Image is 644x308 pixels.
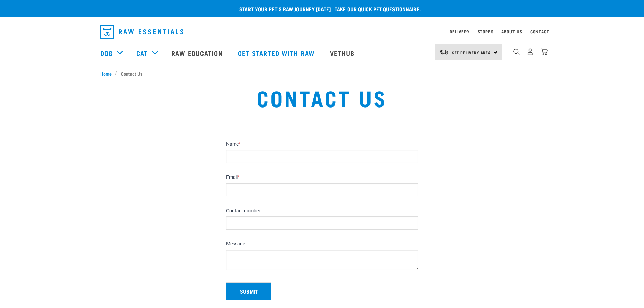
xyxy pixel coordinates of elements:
[165,40,231,67] a: Raw Education
[136,48,148,58] a: Cat
[335,7,421,10] a: take our quick pet questionnaire.
[439,49,449,55] img: van-moving.png
[478,30,494,33] a: Stores
[100,70,112,77] span: Home
[226,141,418,147] label: Name
[95,22,549,41] nav: dropdown navigation
[100,70,544,77] nav: breadcrumbs
[100,25,183,39] img: Raw Essentials Logo
[226,174,418,181] label: Email
[323,40,363,67] a: Vethub
[226,208,418,214] label: Contact number
[231,40,323,67] a: Get started with Raw
[100,70,115,77] a: Home
[226,282,271,300] button: Submit
[541,48,548,55] img: home-icon@2x.png
[119,85,524,110] h1: Contact Us
[513,49,520,55] img: home-icon-1@2x.png
[100,48,113,58] a: Dog
[527,48,534,55] img: user.png
[450,30,469,33] a: Delivery
[452,51,491,54] span: Set Delivery Area
[530,30,549,33] a: Contact
[226,241,418,247] label: Message
[501,30,522,33] a: About Us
